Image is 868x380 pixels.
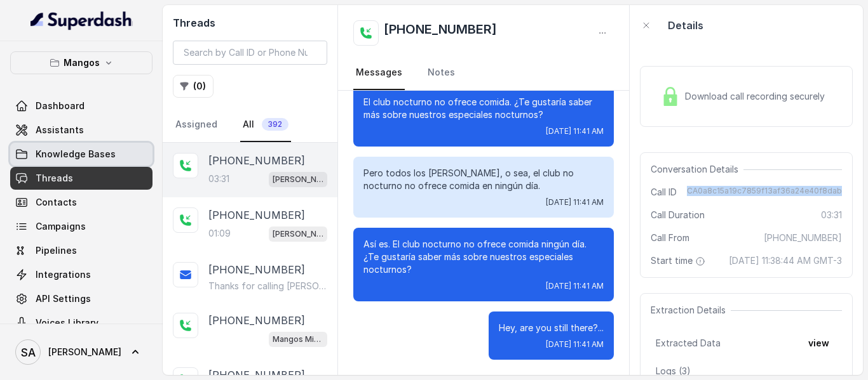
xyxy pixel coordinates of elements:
[10,119,153,141] a: Assistants
[10,191,153,214] a: Contacts
[10,51,153,74] button: Mangos
[36,148,116,161] span: Knowledge Bases
[363,167,604,192] p: Pero todos los [PERSON_NAME], o sea, el club no nocturno no ofrece comida en ningún día.
[273,173,323,186] p: [PERSON_NAME]
[499,322,604,334] p: Hey, are you still there?...
[10,263,153,286] a: Integrations
[10,143,153,166] a: Knowledge Bases
[801,332,837,355] button: view
[10,334,153,370] a: [PERSON_NAME]
[661,87,680,106] img: Lock Icon
[273,333,323,346] p: Mangos Miami
[729,254,842,267] span: [DATE] 11:38:44 AM GMT-3
[208,207,305,223] p: [PHONE_NUMBER]
[10,167,153,190] a: Threads
[36,244,77,257] span: Pipelines
[546,197,604,207] span: [DATE] 11:41 AM
[651,254,708,267] span: Start time
[10,95,153,117] a: Dashboard
[173,75,214,98] button: (0)
[173,108,327,142] nav: Tabs
[10,311,153,334] a: Voices Library
[208,227,231,240] p: 01:09
[651,163,743,176] span: Conversation Details
[546,126,604,136] span: [DATE] 11:41 AM
[353,56,405,90] a: Messages
[262,118,288,131] span: 392
[273,228,323,240] p: [PERSON_NAME]
[687,186,842,199] span: CA0a8c15a19c7859f13af36a24e40f8dab
[10,239,153,262] a: Pipelines
[764,232,842,244] span: [PHONE_NUMBER]
[36,124,84,136] span: Assistants
[668,18,703,33] p: Details
[208,262,305,277] p: [PHONE_NUMBER]
[546,339,604,350] span: [DATE] 11:41 AM
[821,209,842,221] span: 03:31
[353,56,614,90] nav: Tabs
[36,100,85,112] span: Dashboard
[36,317,98,329] span: Voices Library
[36,220,86,233] span: Campaigns
[21,346,36,359] text: SA
[173,108,220,142] a: Assigned
[425,56,458,90] a: Notes
[36,196,77,209] span: Contacts
[64,55,100,70] p: Mangos
[651,186,677,199] span: Call ID
[384,20,497,46] h2: [PHONE_NUMBER]
[685,90,830,103] span: Download call recording securely
[36,292,91,305] span: API Settings
[240,108,291,142] a: All392
[651,304,731,317] span: Extraction Details
[10,215,153,238] a: Campaigns
[31,10,133,30] img: light.svg
[651,232,689,244] span: Call From
[10,287,153,310] a: API Settings
[363,238,604,276] p: Así es. El club nocturno no ofrece comida ningún día. ¿Te gustaría saber más sobre nuestros espec...
[546,281,604,291] span: [DATE] 11:41 AM
[208,173,229,185] p: 03:31
[656,337,721,350] span: Extracted Data
[36,172,73,185] span: Threads
[173,15,327,30] h2: Threads
[208,153,305,168] p: [PHONE_NUMBER]
[656,365,837,377] p: Logs ( 3 )
[651,209,705,221] span: Call Duration
[363,96,604,121] p: El club nocturno no ofrece comida. ¿Te gustaría saber más sobre nuestros especiales nocturnos?
[208,313,305,328] p: [PHONE_NUMBER]
[208,280,330,292] p: Thanks for calling [PERSON_NAME]’s Orlando! Want to know more about [PERSON_NAME]’s Dining Experi...
[173,41,327,65] input: Search by Call ID or Phone Number
[36,268,91,281] span: Integrations
[48,346,121,358] span: [PERSON_NAME]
